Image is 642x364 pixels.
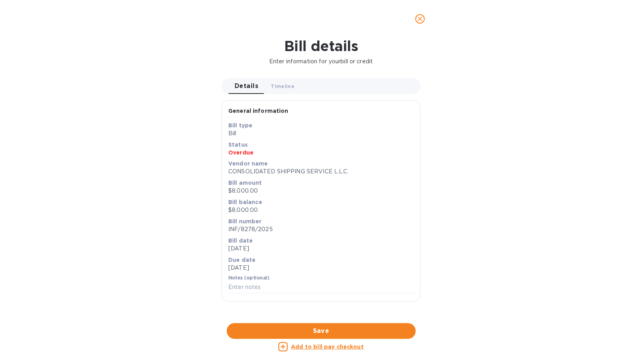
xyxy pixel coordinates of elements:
[291,344,364,350] u: Add to bill pay checkout
[228,237,253,244] b: Bill date
[228,199,262,205] b: Bill balance
[271,82,294,90] span: Timeline
[228,257,255,263] b: Due date
[228,281,414,293] input: Enter notes
[228,218,262,224] b: Bill number
[227,323,416,339] button: Save
[228,122,252,129] b: Bill type
[228,149,414,156] p: Overdue
[228,187,414,195] p: $8,000.00
[228,264,414,272] p: [DATE]
[228,108,289,114] b: General information
[6,38,636,54] h1: Bill details
[228,276,270,281] label: Notes (optional)
[235,81,258,92] span: Details
[228,167,414,176] p: CONSOLIDATED SHIPPING SERVICE L.L.C.
[233,326,409,336] span: Save
[228,160,268,167] b: Vendor name
[228,206,414,214] p: $8,000.00
[228,129,414,138] p: Bill
[411,9,429,28] button: close
[228,142,248,148] b: Status
[228,180,262,186] b: Bill amount
[6,57,636,66] p: Enter information for your bill or credit
[228,225,414,233] p: INF/8278/2025
[228,245,414,253] p: [DATE]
